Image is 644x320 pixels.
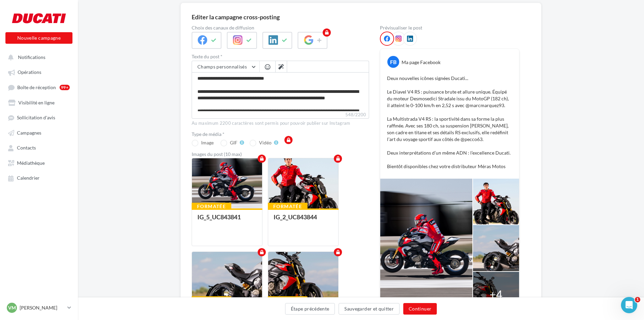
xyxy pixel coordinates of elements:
div: Formatée [268,296,307,304]
div: Formatée [268,203,307,210]
div: Prévisualiser le post [380,25,519,30]
button: Champs personnalisés [192,61,259,73]
label: 548/2200 [192,111,369,119]
a: Visibilité en ligne [4,96,74,108]
p: [PERSON_NAME] [20,304,65,311]
span: Sollicitation d'avis [17,115,55,121]
div: Formatée [192,296,231,304]
span: 1 [635,297,640,302]
div: Images du post (10 max) [192,152,369,157]
span: VM [8,304,16,311]
div: Editer la campagne cross-posting [192,14,280,20]
div: IG_5_UC843841 [197,213,241,221]
a: Sollicitation d'avis [4,111,74,123]
p: Deux nouvelles icônes signées Ducati... Le Diavel V4 RS : puissance brute et allure unique. Équip... [387,75,512,170]
span: Champs personnalisés [197,64,247,69]
span: Calendrier [17,175,40,181]
button: Nouvelle campagne [5,32,72,44]
a: Contacts [4,141,74,154]
label: Type de média * [192,132,369,137]
div: IG_2_UC843844 [274,213,317,221]
div: 99+ [60,85,70,90]
button: Notifications [4,51,71,63]
a: Campagnes [4,126,74,139]
button: Étape précédente [285,303,335,315]
div: +4 [490,287,502,302]
a: VM [PERSON_NAME] [5,301,72,314]
span: Notifications [18,54,45,60]
label: Texte du post * [192,54,369,59]
span: Campagnes [17,130,41,136]
label: Choix des canaux de diffusion [192,25,369,30]
span: Boîte de réception [17,84,56,90]
a: Boîte de réception99+ [4,81,74,94]
span: Médiathèque [17,160,45,166]
a: Opérations [4,66,74,78]
a: Médiathèque [4,157,74,169]
div: Formatée [192,203,231,210]
span: Visibilité en ligne [18,100,55,105]
span: Contacts [17,145,36,151]
button: Sauvegarder et quitter [339,303,400,315]
a: Calendrier [4,172,74,184]
div: Ma page Facebook [402,59,441,66]
button: Continuer [403,303,437,315]
iframe: Intercom live chat [621,297,637,313]
div: FB [387,56,399,68]
span: Opérations [18,69,41,75]
div: Au maximum 2200 caractères sont permis pour pouvoir publier sur Instagram [192,120,369,126]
